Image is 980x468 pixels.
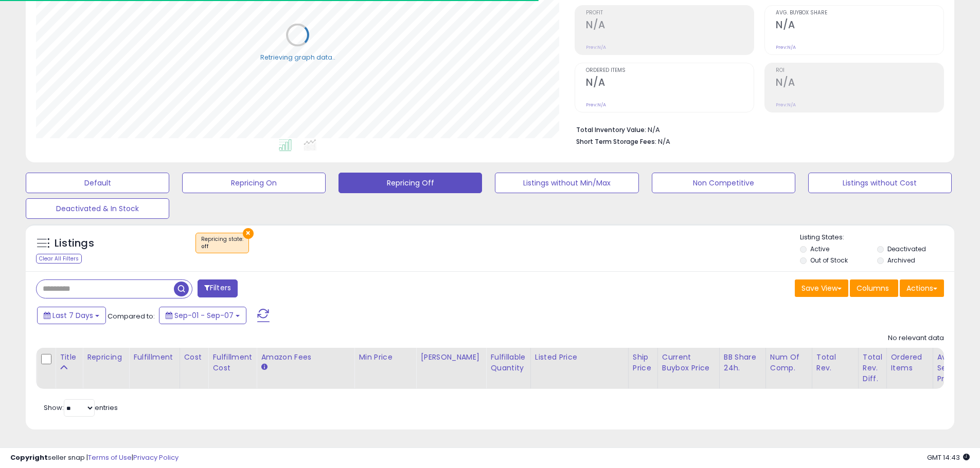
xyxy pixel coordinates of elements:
[888,333,944,343] div: No relevant data
[586,10,754,16] span: Profit
[816,352,854,373] div: Total Rev.
[201,243,243,250] div: off
[159,307,246,324] button: Sep-01 - Sep-07
[652,173,795,193] button: Non Competitive
[576,137,656,146] b: Short Term Storage Fees:
[887,245,926,253] label: Deactivated
[724,352,761,373] div: BB Share 24h.
[576,123,936,135] li: N/A
[586,44,606,50] small: Prev: N/A
[26,198,169,219] button: Deactivated & In Stock
[55,236,94,251] h5: Listings
[338,173,482,193] button: Repricing Off
[133,453,179,462] a: Privacy Policy
[535,352,624,363] div: Listed Price
[850,279,898,297] button: Columns
[795,279,848,297] button: Save View
[10,453,48,462] strong: Copyright
[937,352,975,384] div: Avg Selling Price
[261,363,267,372] small: Amazon Fees.
[586,68,754,73] span: Ordered Items
[857,283,889,293] span: Columns
[26,173,169,193] button: Default
[108,311,155,321] span: Compared to:
[776,44,796,50] small: Prev: N/A
[810,256,848,265] label: Out of Stock
[900,279,944,297] button: Actions
[182,173,326,193] button: Repricing On
[770,352,808,373] div: Num of Comp.
[776,102,796,108] small: Prev: N/A
[359,352,412,363] div: Min Price
[495,173,638,193] button: Listings without Min/Max
[810,245,829,253] label: Active
[212,352,252,373] div: Fulfillment Cost
[243,228,254,239] button: ×
[198,279,238,297] button: Filters
[927,453,970,462] span: 2025-09-15 14:43 GMT
[490,352,526,373] div: Fulfillable Quantity
[174,310,234,321] span: Sep-01 - Sep-07
[887,256,915,265] label: Archived
[586,102,606,108] small: Prev: N/A
[201,235,243,251] span: Repricing state :
[184,352,204,363] div: Cost
[891,352,929,373] div: Ordered Items
[808,173,952,193] button: Listings without Cost
[586,19,754,33] h2: N/A
[658,137,670,146] span: N/A
[10,453,179,463] div: seller snap | |
[261,352,350,363] div: Amazon Fees
[576,125,646,134] b: Total Inventory Value:
[420,352,482,363] div: [PERSON_NAME]
[586,77,754,90] h2: N/A
[776,10,943,16] span: Avg. Buybox Share
[776,77,943,90] h2: N/A
[88,453,132,462] a: Terms of Use
[44,403,118,413] span: Show: entries
[60,352,78,363] div: Title
[260,52,335,62] div: Retrieving graph data..
[52,310,93,321] span: Last 7 Days
[662,352,715,373] div: Current Buybox Price
[776,68,943,73] span: ROI
[133,352,175,363] div: Fulfillment
[87,352,124,363] div: Repricing
[36,254,82,264] div: Clear All Filters
[37,307,106,324] button: Last 7 Days
[863,352,882,384] div: Total Rev. Diff.
[776,19,943,33] h2: N/A
[633,352,653,373] div: Ship Price
[800,233,954,242] p: Listing States:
